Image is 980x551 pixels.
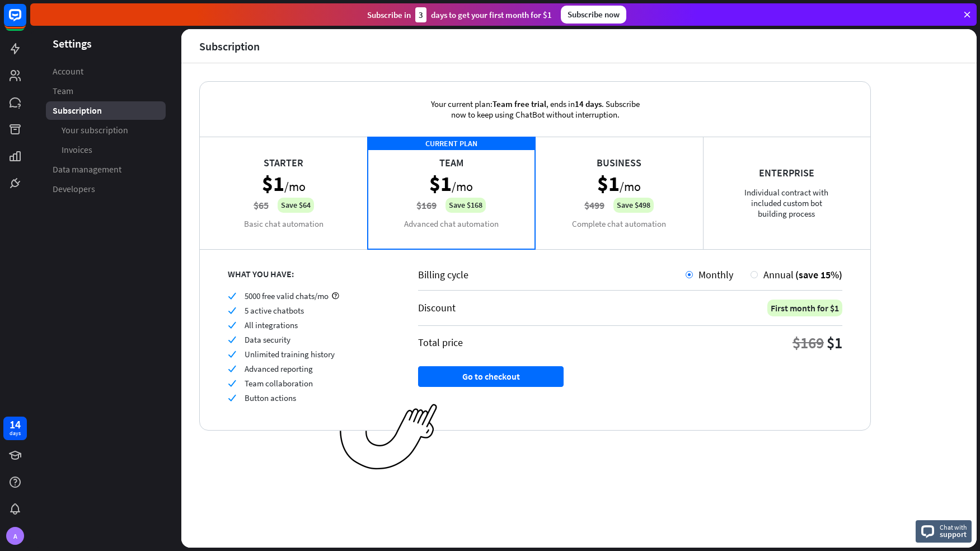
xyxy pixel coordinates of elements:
[575,99,602,109] span: 14 days
[6,527,24,545] div: A
[228,268,390,279] div: WHAT YOU HAVE:
[245,349,335,359] span: Unlimited training history
[10,429,21,437] div: days
[3,417,27,440] a: 14 days
[228,335,236,344] i: check
[418,366,564,387] button: Go to checkout
[228,379,236,387] i: check
[340,404,438,470] img: ec979a0a656117aaf919.png
[62,124,128,136] span: Your subscription
[245,393,296,403] span: Button actions
[795,268,842,281] span: (save 15%)
[763,268,794,281] span: Annual
[827,333,842,353] div: $1
[53,66,83,77] span: Account
[245,378,313,389] span: Team collaboration
[698,268,733,281] span: Monthly
[228,350,236,358] i: check
[10,419,21,429] div: 14
[46,160,166,179] a: Data management
[493,99,546,109] span: Team free trial
[245,320,298,330] span: All integrations
[53,183,95,195] span: Developers
[228,306,236,315] i: check
[46,180,166,198] a: Developers
[53,164,121,175] span: Data management
[46,141,166,159] a: Invoices
[245,363,313,374] span: Advanced reporting
[245,305,304,316] span: 5 active chatbots
[415,7,426,22] div: 3
[418,268,686,281] div: Billing cycle
[46,82,166,100] a: Team
[415,82,655,137] div: Your current plan: , ends in . Subscribe now to keep using ChatBot without interruption.
[53,105,102,116] span: Subscription
[561,6,626,24] div: Subscribe now
[9,4,43,38] button: Open LiveChat chat widget
[46,121,166,139] a: Your subscription
[62,144,92,156] span: Invoices
[30,36,181,51] header: Settings
[418,336,463,349] div: Total price
[46,62,166,81] a: Account
[199,40,260,53] div: Subscription
[228,365,236,373] i: check
[940,529,967,539] span: support
[940,522,967,533] span: Chat with
[245,334,290,345] span: Data security
[228,292,236,300] i: check
[767,300,842,316] div: First month for $1
[418,301,456,314] div: Discount
[367,7,552,22] div: Subscribe in days to get your first month for $1
[53,85,73,97] span: Team
[793,333,824,353] div: $169
[228,321,236,329] i: check
[245,291,329,301] span: 5000 free valid chats/mo
[228,394,236,402] i: check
